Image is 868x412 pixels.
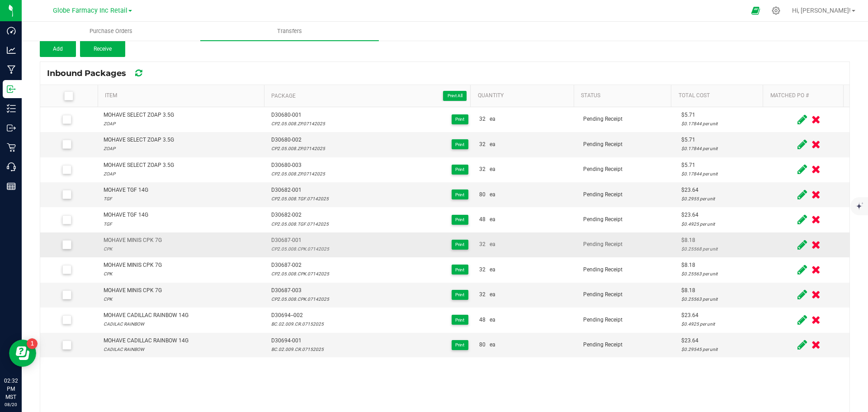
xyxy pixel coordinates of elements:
span: D30687-002 [271,261,329,270]
span: Hi, [PERSON_NAME]! [792,7,851,14]
inline-svg: Manufacturing [7,65,16,74]
a: Matched PO #Sortable [770,92,840,99]
div: $0.17844 per unit [681,144,763,153]
a: Total CostSortable [679,92,759,99]
inline-svg: Inventory [7,104,16,113]
span: D30687-003 [271,286,329,295]
div: MOHAVE TGF 14G [104,186,148,194]
div: MOHAVE SELECT ZOAP 3.5G [104,111,174,119]
span: 32 [479,265,486,274]
div: CP2.05.008.ZP.07142025 [271,144,325,153]
span: Purchase Orders [77,27,145,35]
div: BC.02.009.CR.07152025 [271,320,324,328]
div: $23.64 [681,211,763,219]
div: $8.18 [681,261,763,270]
div: CADILAC RAINBOW [104,320,189,328]
div: MOHAVE MINIS CPK 7G [104,261,162,270]
span: Print All [448,93,462,98]
span: 48 [479,215,486,224]
div: MOHAVE CADILLAC RAINBOW 14G [104,311,189,320]
div: CP2.05.008.TGF.07142025 [271,194,329,203]
button: Print [452,265,468,275]
div: MOHAVE MINIS CPK 7G [104,286,162,295]
span: ea [490,115,495,123]
button: Print [452,114,468,124]
span: Pending Receipt [583,141,623,147]
div: CP2.05.008.CPK.07142025 [271,295,329,303]
span: ea [490,341,495,349]
span: Print [455,142,464,147]
div: ZOAP [104,144,174,153]
span: Print [455,167,464,172]
span: Print [455,317,464,322]
div: CADILAC RAINBOW [104,345,189,354]
p: 02:32 PM MST [4,377,18,401]
submit-button: Receive inventory against this transfer [80,41,129,57]
div: ZOAP [104,170,174,178]
div: CPK [104,245,162,253]
div: $5.71 [681,136,763,144]
div: MOHAVE SELECT ZOAP 3.5G [104,161,174,170]
span: Print [455,242,464,247]
div: MOHAVE MINIS CPK 7G [104,236,162,245]
div: $0.25563 per unit [681,295,763,303]
div: CPK [104,295,162,303]
div: CP2.05.008.ZP.07142025 [271,119,325,128]
span: 32 [479,240,486,249]
div: $8.18 [681,286,763,295]
div: $23.64 [681,336,763,345]
div: ZOAP [104,119,174,128]
span: Pending Receipt [583,291,623,298]
span: ea [490,316,495,324]
p: 08/20 [4,401,18,408]
div: MOHAVE CADILLAC RAINBOW 14G [104,336,189,345]
span: Pending Receipt [583,116,623,122]
span: Print [455,192,464,197]
span: 32 [479,115,486,123]
a: PackagePrint AllSortable [271,90,467,101]
span: Print [455,342,464,347]
span: Globe Farmacy Inc Retail [53,7,127,14]
span: Print [455,267,464,272]
button: Print [452,165,468,175]
span: ea [490,265,495,274]
div: TGF [104,194,148,203]
button: Add [40,41,76,57]
div: $0.4925 per unit [681,220,763,228]
inline-svg: Outbound [7,123,16,133]
span: Pending Receipt [583,191,623,198]
span: 80 [479,190,486,199]
span: ea [490,290,495,299]
span: ea [490,190,495,199]
iframe: Resource center unread badge [27,338,38,349]
a: ItemSortable [105,92,260,99]
span: D30694-001 [271,336,324,345]
span: Pending Receipt [583,166,623,172]
span: 32 [479,165,486,174]
inline-svg: Call Center [7,162,16,171]
span: 32 [479,290,486,299]
inline-svg: Retail [7,143,16,152]
div: CPK [104,270,162,278]
span: D30687-001 [271,236,329,245]
div: $0.25568 per unit [681,245,763,253]
span: ea [490,140,495,149]
span: Pending Receipt [583,241,623,247]
div: Inbound Packages [47,66,158,81]
button: Print All [443,91,467,101]
div: MOHAVE SELECT ZOAP 3.5G [104,136,174,144]
span: D30680-002 [271,136,325,144]
span: D30694--002 [271,311,324,320]
span: Print [455,217,464,222]
div: $0.4925 per unit [681,320,763,328]
button: Print [452,189,468,199]
span: Pending Receipt [583,266,623,273]
button: Print [452,340,468,350]
span: Transfers [265,27,314,35]
button: Print [452,139,468,149]
div: MOHAVE TGF 14G [104,211,148,219]
span: Print [455,117,464,122]
button: Print [452,315,468,325]
inline-svg: Analytics [7,46,16,55]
